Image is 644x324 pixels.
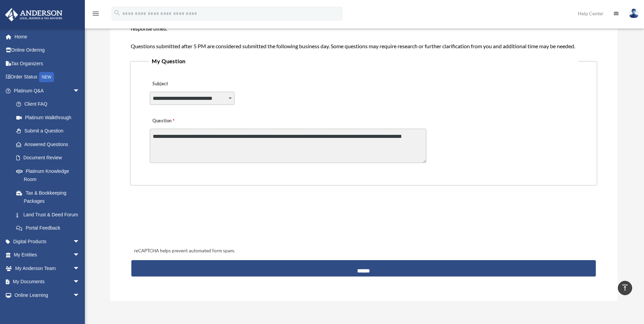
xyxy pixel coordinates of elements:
[5,262,90,275] a: My Anderson Teamarrow_drop_down
[150,116,202,126] label: Question
[73,248,87,262] span: arrow_drop_down
[10,186,90,208] a: Tax & Bookkeeping Packages
[92,12,100,18] a: menu
[73,84,87,98] span: arrow_drop_down
[132,206,235,233] iframe: reCAPTCHA
[10,221,90,235] a: Portal Feedback
[113,9,121,17] i: search
[10,208,90,221] a: Land Trust & Deed Forum
[5,288,90,302] a: Online Learningarrow_drop_down
[131,247,595,255] div: reCAPTCHA helps prevent automated form spam.
[92,10,100,18] i: menu
[5,70,90,84] a: Order StatusNEW
[10,138,90,151] a: Answered Questions
[5,235,90,248] a: Digital Productsarrow_drop_down
[621,284,629,292] i: vertical_align_top
[10,164,90,186] a: Platinum Knowledge Room
[629,8,639,18] img: User Pic
[10,97,90,111] a: Client FAQ
[73,288,87,302] span: arrow_drop_down
[618,281,632,295] a: vertical_align_top
[10,111,90,124] a: Platinum Walkthrough
[150,79,214,89] label: Subject
[5,84,90,97] a: Platinum Q&Aarrow_drop_down
[5,248,90,262] a: My Entitiesarrow_drop_down
[5,30,90,43] a: Home
[39,72,54,82] div: NEW
[73,235,87,249] span: arrow_drop_down
[73,262,87,275] span: arrow_drop_down
[10,151,90,165] a: Document Review
[149,56,578,66] legend: My Question
[3,8,65,21] img: Anderson Advisors Platinum Portal
[73,275,87,289] span: arrow_drop_down
[5,43,90,57] a: Online Ordering
[10,124,87,138] a: Submit a Question
[5,57,90,70] a: Tax Organizers
[5,275,90,289] a: My Documentsarrow_drop_down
